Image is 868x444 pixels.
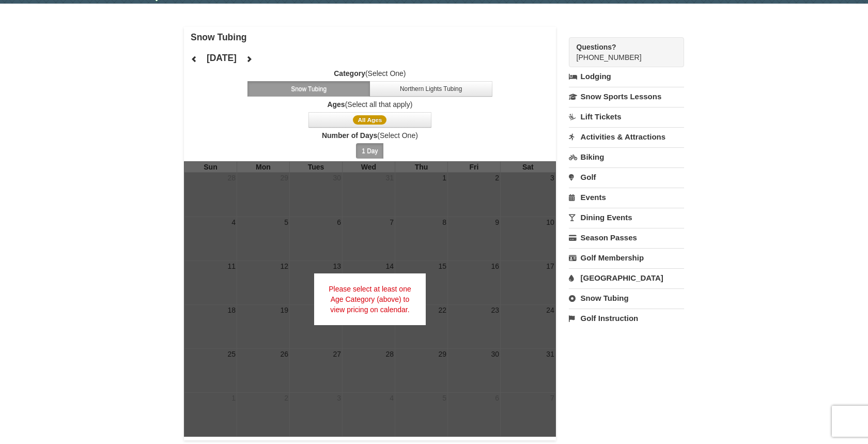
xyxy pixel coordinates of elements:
[569,107,684,126] a: Lift Tickets
[569,167,684,187] a: Golf
[569,127,684,146] a: Activities & Attractions
[569,228,684,247] a: Season Passes
[191,32,556,42] h4: Snow Tubing
[322,131,377,140] strong: Number of Days
[569,288,684,308] a: Snow Tubing
[184,99,556,110] label: (Select all that apply)
[569,208,684,227] a: Dining Events
[327,100,345,109] strong: Ages
[569,147,684,166] a: Biking
[569,188,684,207] a: Events
[369,81,492,97] button: Northern Lights Tubing
[314,273,426,325] div: Please select at least one Age Category (above) to view pricing on calendar.
[569,87,684,106] a: Snow Sports Lessons
[569,268,684,287] a: [GEOGRAPHIC_DATA]
[356,143,383,159] button: 1 Day
[569,248,684,267] a: Golf Membership
[577,42,665,62] span: [PHONE_NUMBER]
[184,130,556,141] label: (Select One)
[353,115,386,125] span: All Ages
[308,112,431,128] button: All Ages
[247,81,370,97] button: Snow Tubing
[207,53,237,63] h4: [DATE]
[569,67,684,86] a: Lodging
[569,309,684,328] a: Golf Instruction
[334,69,365,78] strong: Category
[184,68,556,79] label: (Select One)
[577,43,616,51] strong: Questions?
